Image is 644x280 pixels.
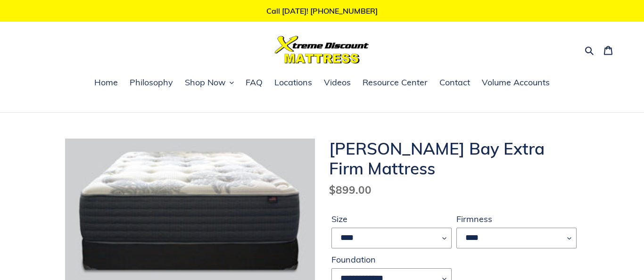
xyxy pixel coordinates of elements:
a: Volume Accounts [477,76,554,90]
label: Foundation [331,253,452,266]
label: Size [331,213,452,225]
span: Shop Now [185,77,226,88]
button: Shop Now [180,76,239,90]
span: Locations [274,77,312,88]
span: Videos [324,77,351,88]
a: Home [90,76,123,90]
span: Resource Center [363,77,428,88]
img: Xtreme Discount Mattress [275,36,369,64]
h1: [PERSON_NAME] Bay Extra Firm Mattress [329,139,579,178]
span: Home [94,77,118,88]
a: FAQ [241,76,267,90]
span: Contact [439,77,470,88]
label: Firmness [456,213,577,225]
a: Videos [319,76,355,90]
a: Philosophy [125,76,178,90]
span: FAQ [246,77,263,88]
span: Volume Accounts [482,77,550,88]
a: Contact [435,76,475,90]
span: $899.00 [329,183,372,197]
a: Locations [270,76,317,90]
a: Resource Center [358,76,432,90]
span: Philosophy [130,77,173,88]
